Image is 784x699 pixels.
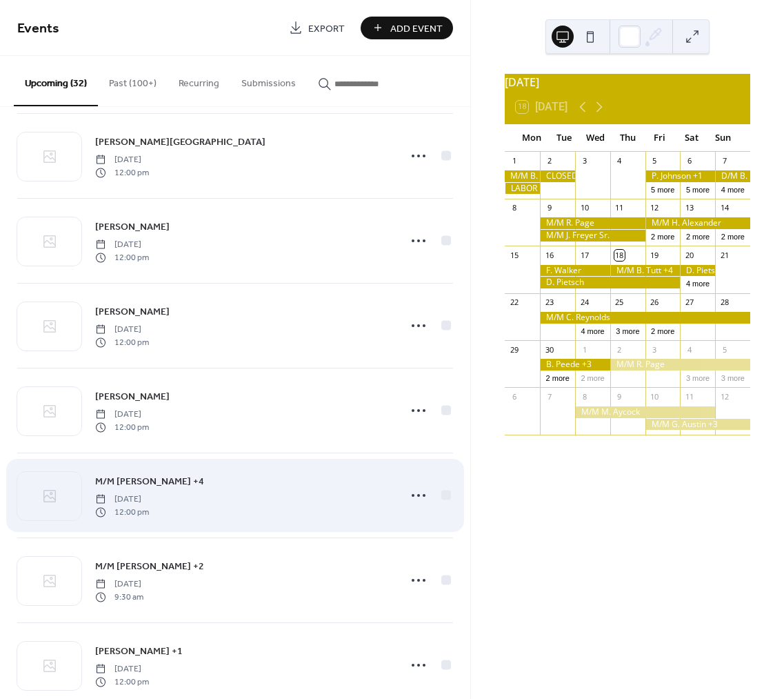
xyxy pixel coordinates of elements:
[279,17,355,39] a: Export
[579,297,590,308] div: 24
[716,371,750,383] button: 3 more
[719,156,730,166] div: 7
[95,475,204,489] span: M/M [PERSON_NAME] +4
[614,250,625,260] div: 18
[505,74,750,90] div: [DATE]
[540,265,610,277] div: F. Walker
[540,359,610,371] div: B. Peede +3
[650,391,660,402] div: 10
[719,344,730,355] div: 5
[645,230,680,242] button: 2 more
[645,324,680,336] button: 2 more
[643,124,675,152] div: Fri
[509,344,519,355] div: 29
[719,203,730,213] div: 14
[579,203,590,213] div: 10
[361,17,453,39] button: Add Event
[575,406,715,418] div: M/M M. Aycock
[95,304,170,319] a: [PERSON_NAME]
[684,250,694,260] div: 20
[650,156,660,166] div: 5
[610,265,681,277] div: M/M B. Tutt +4
[95,408,149,421] span: [DATE]
[645,217,750,229] div: M/M H. Alexander
[95,336,149,348] span: 12:00 pm
[95,388,170,404] a: [PERSON_NAME]
[168,56,230,105] button: Recurring
[544,250,554,260] div: 16
[505,170,540,182] div: M/M B. Wilkinson +2
[505,183,540,195] div: LABOR DAY
[579,391,590,402] div: 8
[707,124,739,152] div: Sun
[681,183,715,195] button: 5 more
[95,493,149,506] span: [DATE]
[516,124,547,152] div: Mon
[614,156,625,166] div: 4
[610,359,750,371] div: M/M R. Page
[610,324,645,336] button: 3 more
[95,324,149,336] span: [DATE]
[509,203,519,213] div: 8
[544,391,554,402] div: 7
[95,643,183,659] a: [PERSON_NAME] +1
[95,676,149,688] span: 12:00 pm
[645,183,680,195] button: 5 more
[716,230,750,242] button: 2 more
[579,156,590,166] div: 3
[95,305,170,319] span: [PERSON_NAME]
[544,203,554,213] div: 9
[308,21,345,36] span: Export
[509,391,519,402] div: 6
[540,170,575,182] div: CLOSED
[95,166,149,179] span: 12:00 pm
[95,421,149,433] span: 12:00 pm
[575,371,610,383] button: 2 more
[684,297,694,308] div: 27
[650,203,660,213] div: 12
[390,21,443,36] span: Add Event
[547,124,579,152] div: Tue
[17,15,59,42] span: Events
[544,156,554,166] div: 2
[650,250,660,260] div: 19
[719,391,730,402] div: 12
[614,344,625,355] div: 2
[650,344,660,355] div: 3
[95,560,204,574] span: M/M [PERSON_NAME] +2
[95,506,149,518] span: 12:00 pm
[544,297,554,308] div: 23
[575,324,610,336] button: 4 more
[95,239,149,251] span: [DATE]
[95,473,204,489] a: M/M [PERSON_NAME] +4
[95,154,149,166] span: [DATE]
[509,250,519,260] div: 15
[684,156,694,166] div: 6
[680,265,715,277] div: D. Pietsch +2 D/O
[95,134,265,150] a: [PERSON_NAME][GEOGRAPHIC_DATA]
[719,297,730,308] div: 28
[95,219,170,235] a: [PERSON_NAME]
[681,371,715,383] button: 3 more
[95,220,170,235] span: [PERSON_NAME]
[14,56,98,106] button: Upcoming (32)
[95,390,170,404] span: [PERSON_NAME]
[540,312,750,324] div: M/M C. Reynolds
[95,251,149,264] span: 12:00 pm
[715,170,750,182] div: D/M B. Lake +2 D/O
[684,203,694,213] div: 13
[95,135,265,150] span: [PERSON_NAME][GEOGRAPHIC_DATA]
[716,183,750,195] button: 4 more
[230,56,307,105] button: Submissions
[614,297,625,308] div: 25
[98,56,168,105] button: Past (100+)
[509,156,519,166] div: 1
[645,419,750,431] div: M/M G. Austin +3
[675,124,707,152] div: Sat
[681,230,715,242] button: 2 more
[579,250,590,260] div: 17
[681,277,715,288] button: 4 more
[684,344,694,355] div: 4
[684,391,694,402] div: 11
